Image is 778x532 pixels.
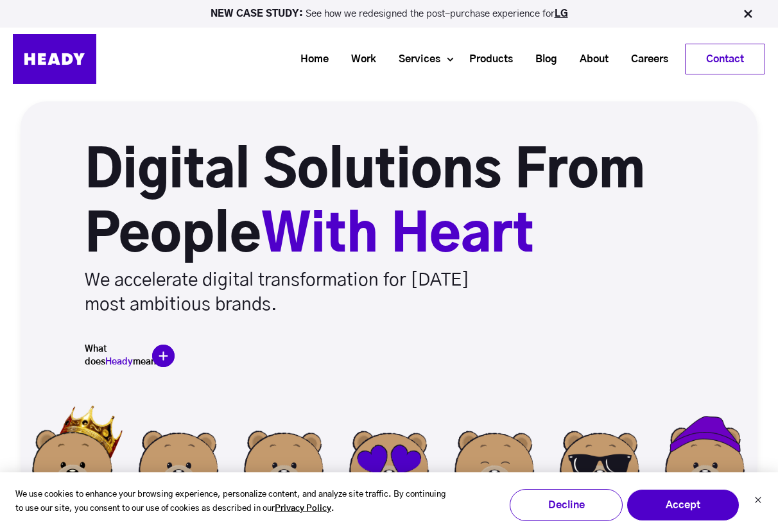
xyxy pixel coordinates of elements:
[85,268,506,317] p: We accelerate digital transformation for [DATE] most ambitious brands.
[652,402,757,508] img: Bear4-3
[275,502,331,517] a: Privacy Policy
[519,47,564,71] a: Blog
[383,47,447,71] a: Services
[85,140,757,268] h1: Digital Solutions From People
[105,357,133,366] span: Heady
[109,44,765,74] div: Navigation Menu
[13,34,96,84] img: Heady_Logo_Web-01 (1)
[284,47,335,71] a: Home
[686,44,765,74] a: Contact
[564,47,615,71] a: About
[15,488,451,517] p: We use cookies to enhance your browsing experience, personalize content, and analyze site traffic...
[21,402,126,508] img: Bear3-3
[555,9,568,19] a: LG
[85,343,149,368] h5: What does mean?
[627,489,739,521] button: Accept
[453,47,519,71] a: Products
[547,402,652,508] img: Bear6-3
[615,47,675,71] a: Careers
[231,402,336,508] img: Bear1-3
[442,402,547,508] img: Bear8-3
[336,402,442,508] img: Bear7-3
[754,495,762,508] button: Dismiss cookie banner
[261,210,534,262] span: With Heart
[335,47,383,71] a: Work
[211,9,306,19] strong: NEW CASE STUDY:
[152,345,175,367] img: plus-icon
[510,489,623,521] button: Decline
[741,8,754,21] img: Close Bar
[126,402,231,508] img: Bear5-3
[6,9,772,19] p: See how we redesigned the post-purchase experience for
